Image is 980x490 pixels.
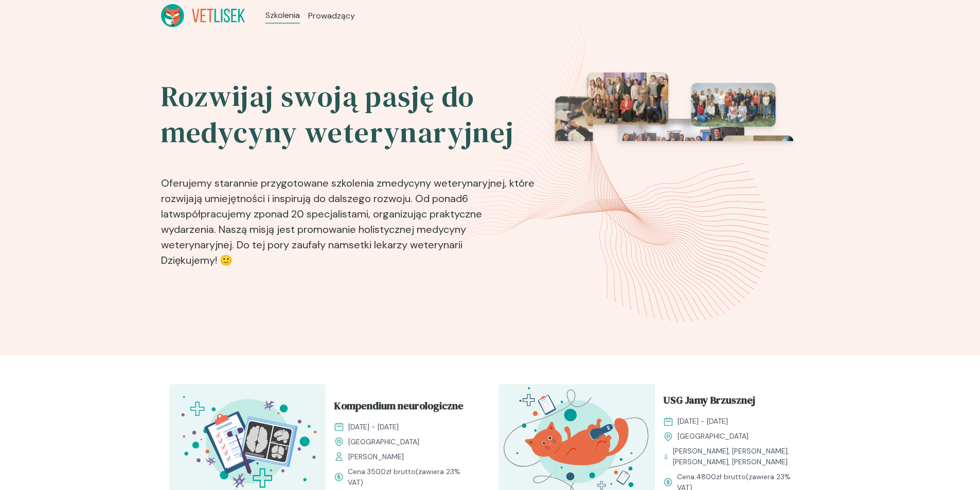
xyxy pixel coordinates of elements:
span: [DATE] - [DATE] [348,422,399,432]
span: [PERSON_NAME], [PERSON_NAME], [PERSON_NAME], [PERSON_NAME] [673,446,803,467]
span: Cena: (zawiera 23% VAT) [348,466,474,488]
span: 4800 zł brutto [696,472,746,481]
a: Szkolenia [265,9,300,22]
a: USG Jamy Brzusznej [663,392,803,412]
a: Prowadzący [308,10,355,22]
span: [GEOGRAPHIC_DATA] [348,437,419,447]
span: Kompendium neurologiczne [334,398,464,418]
span: 3500 zł brutto [367,467,416,476]
b: ponad 20 specjalistami [259,207,368,221]
p: Oferujemy starannie przygotowane szkolenia z , które rozwijają umiejętności i inspirują do dalsze... [161,159,537,272]
b: setki lekarzy weterynarii [349,238,462,251]
span: [DATE] - [DATE] [678,416,728,427]
span: USG Jamy Brzusznej [663,392,755,412]
h2: Rozwijaj swoją pasję do medycyny weterynaryjnej [161,79,537,151]
span: [GEOGRAPHIC_DATA] [678,431,749,442]
img: eventsPhotosRoll2.png [543,72,793,276]
a: Kompendium neurologiczne [334,398,474,418]
span: [PERSON_NAME] [348,451,404,462]
b: medycyny weterynaryjnej [382,176,505,190]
